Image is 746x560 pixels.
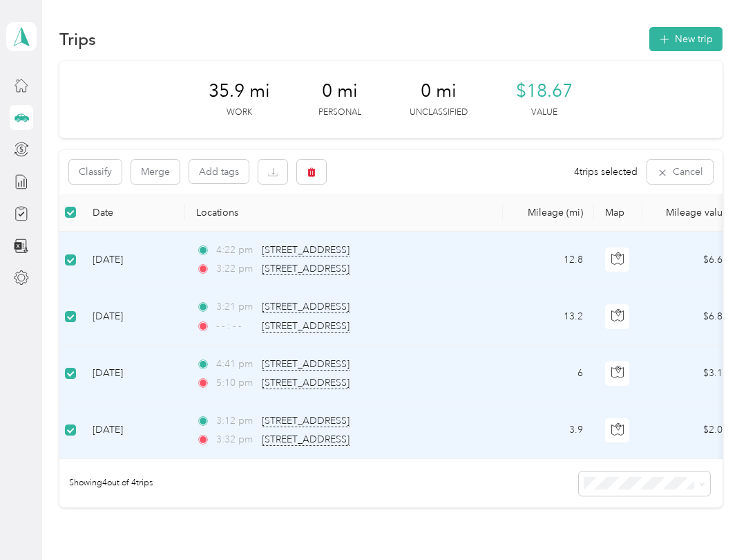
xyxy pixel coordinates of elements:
span: 3:22 pm [216,261,256,277]
span: 35.9 mi [209,80,270,102]
button: New trip [649,27,723,51]
td: [DATE] [82,346,185,402]
span: 0 mi [322,80,358,102]
th: Locations [185,194,503,232]
span: 0 mi [421,80,457,102]
th: Mileage value [642,194,739,232]
td: $2.03 [642,402,739,459]
span: 5:10 pm [216,375,256,391]
td: 13.2 [503,288,594,345]
button: Add tags [189,160,249,183]
span: 3:32 pm [216,432,256,447]
th: Map [594,194,642,232]
p: Work [227,106,252,119]
span: 4:22 pm [216,243,256,258]
iframe: Everlance-gr Chat Button Frame [669,483,746,560]
button: Merge [131,160,180,184]
button: Classify [69,160,122,184]
td: $3.12 [642,346,739,402]
th: Mileage (mi) [503,194,594,232]
td: [DATE] [82,232,185,288]
span: 4:41 pm [216,357,256,372]
td: [DATE] [82,288,185,345]
span: $18.67 [516,80,573,102]
button: Cancel [647,160,713,184]
p: Unclassified [410,106,468,119]
span: - - : - - [216,319,256,334]
p: Personal [318,106,361,119]
span: 3:12 pm [216,413,256,429]
h1: Trips [59,32,96,46]
p: Value [531,106,557,119]
span: Showing 4 out of 4 trips [59,477,153,489]
td: [DATE] [82,402,185,459]
th: Date [82,194,185,232]
td: 12.8 [503,232,594,288]
td: $6.66 [642,232,739,288]
td: $6.86 [642,288,739,345]
span: 4 trips selected [574,165,638,179]
td: 6 [503,346,594,402]
td: 3.9 [503,402,594,459]
span: 3:21 pm [216,299,256,315]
